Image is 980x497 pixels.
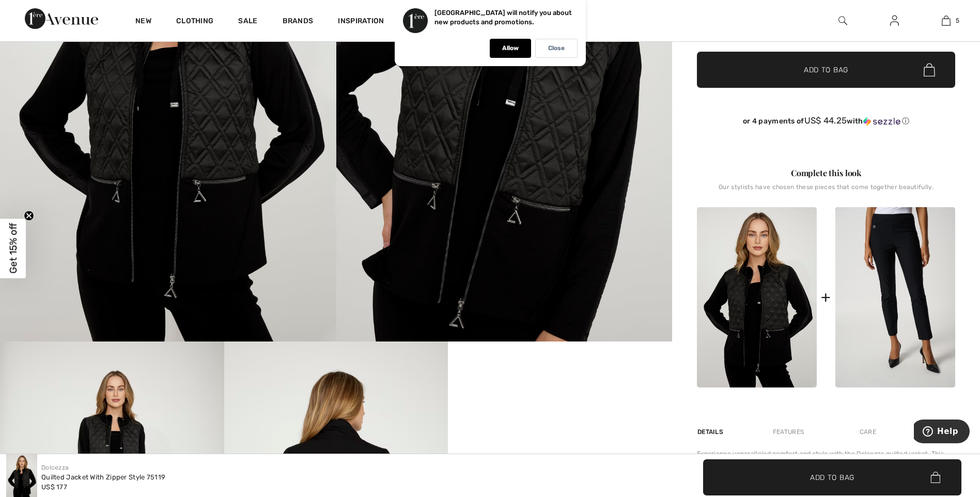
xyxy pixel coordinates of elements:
[135,17,151,27] a: New
[434,9,572,26] p: [GEOGRAPHIC_DATA] will notify you about new products and promotions.
[863,117,900,126] img: Sezzle
[41,472,165,483] div: Quilted Jacket With Zipper Style 75119
[697,116,955,126] div: or 4 payments of with
[703,459,961,495] button: Add to Bag
[41,483,67,491] span: US$ 177
[838,14,847,27] img: search the website
[697,167,955,179] div: Complete this look
[914,420,970,445] iframe: Opens a widget where you can find more information
[810,472,854,483] span: Add to Bag
[851,423,885,441] div: Care
[697,449,955,495] div: Experience unparalleled comfort and style with the Dolcezza quilted jacket. This hip-length, regu...
[942,14,951,27] img: My Bag
[548,44,565,52] p: Close
[956,16,959,25] span: 5
[283,17,314,27] a: Brands
[25,8,98,29] img: 1ère Avenue
[921,14,971,27] a: 5
[764,423,813,441] div: Features
[882,14,907,27] a: Sign In
[804,65,848,75] span: Add to Bag
[804,115,847,126] span: US$ 44.25
[697,183,955,199] div: Our stylists have chosen these pieces that come together beautifully.
[338,17,384,27] span: Inspiration
[502,44,519,52] p: Allow
[697,207,817,387] img: Quilted Jacket with Zipper Style 75119
[238,17,257,27] a: Sale
[7,223,19,274] span: Get 15% off
[890,14,899,27] img: My Info
[697,52,955,88] button: Add to Bag
[41,464,69,471] a: Dolcezza
[176,17,213,27] a: Clothing
[448,341,672,454] video: Your browser does not support the video tag.
[930,472,940,483] img: Bag.svg
[24,211,34,221] button: Close teaser
[835,207,955,387] img: High-Waisted Ankle-Length Trousers Style 201483
[697,116,955,130] div: or 4 payments ofUS$ 44.25withSezzle Click to learn more about Sezzle
[924,63,935,76] img: Bag.svg
[697,423,726,441] div: Details
[821,286,831,309] div: +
